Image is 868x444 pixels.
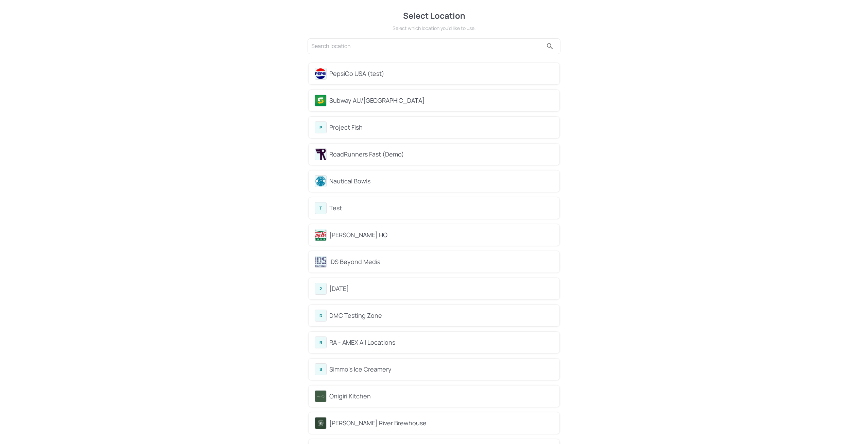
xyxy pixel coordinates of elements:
div: R [315,336,327,348]
div: IDS Beyond Media [329,257,553,266]
img: avatar [315,95,326,106]
div: T [315,202,327,214]
img: avatar [315,149,326,160]
div: Test [329,203,553,213]
div: P [315,121,327,133]
div: RoadRunners Fast (Demo) [329,150,553,159]
img: avatar [315,417,326,429]
img: avatar [315,229,326,241]
div: DMC Testing Zone [329,311,553,320]
div: 2 [315,283,327,295]
div: [DATE] [329,284,553,293]
div: [PERSON_NAME] River Brewhouse [329,418,553,428]
div: Select which location you’d like to use. [307,24,561,32]
img: avatar [315,391,326,402]
div: D [315,310,327,322]
div: S [315,363,327,375]
div: Project Fish [329,123,553,132]
div: Subway AU/[GEOGRAPHIC_DATA] [329,96,553,105]
div: PepsiCo USA (test) [329,69,553,78]
button: search [543,39,557,53]
div: [PERSON_NAME] HQ [329,230,553,240]
div: RA - AMEX All Locations [329,338,553,347]
img: avatar [315,176,326,187]
div: Nautical Bowls [329,177,553,186]
div: Onigiri Kitchen [329,392,553,401]
div: Select Location [307,10,561,22]
img: avatar [315,256,326,267]
div: Simmo's Ice Creamery [329,365,553,374]
img: avatar [315,68,326,79]
input: Search location [311,41,543,52]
